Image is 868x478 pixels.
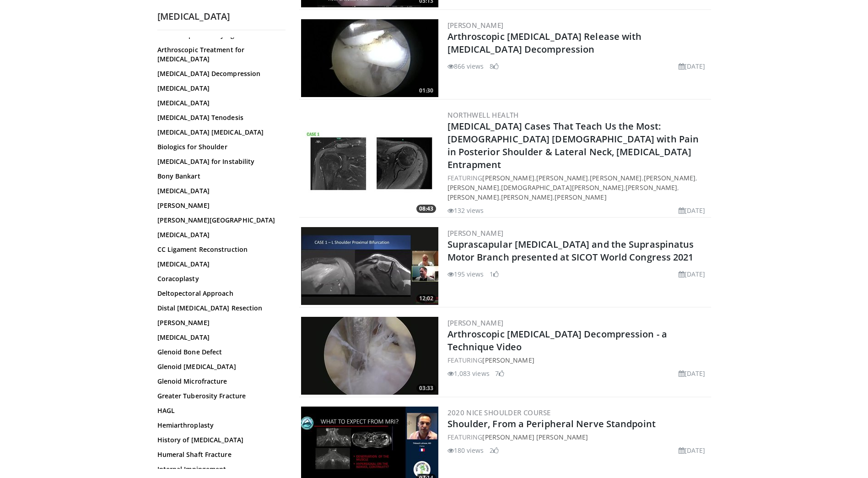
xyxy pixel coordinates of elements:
[157,172,281,181] a: Bony Bankart
[157,84,281,93] a: [MEDICAL_DATA]
[157,157,281,166] a: [MEDICAL_DATA] for Instability
[447,408,551,417] a: 2020 Nice Shoulder Course
[157,348,281,357] a: Glenoid Bone Defect
[679,369,706,378] li: [DATE]
[301,227,438,305] a: 12:02
[447,183,499,192] a: [PERSON_NAME]
[301,123,438,201] img: a4b7dda8-937f-4fbd-a890-5abe6da442c9.300x170_q85_crop-smart_upscale.jpg
[157,362,281,371] a: Glenoid [MEDICAL_DATA]
[447,110,519,119] a: Northwell Health
[157,450,281,459] a: Humeral Shaft Fracture
[490,61,499,71] li: 8
[157,260,281,269] a: [MEDICAL_DATA]
[157,304,281,313] a: Distal [MEDICAL_DATA] Resection
[447,21,504,30] a: [PERSON_NAME]
[157,289,281,298] a: Deltopectoral Approach
[157,45,281,64] a: Arthroscopic Treatment for [MEDICAL_DATA]
[679,206,706,215] li: [DATE]
[447,61,484,71] li: 866 views
[157,391,281,401] a: Greater Tuberosity Fracture
[679,445,706,455] li: [DATE]
[447,173,709,202] div: FEATURING , , , , , , , , ,
[157,318,281,327] a: [PERSON_NAME]
[157,245,281,254] a: CC Ligament Reconstruction
[416,294,436,303] span: 12:02
[157,377,281,386] a: Glenoid Microfracture
[416,205,436,213] span: 08:43
[157,113,281,122] a: [MEDICAL_DATA] Tenodesis
[301,317,438,395] img: 35fba8c4-b616-43ae-8465-6f556b7f8423.300x170_q85_crop-smart_upscale.jpg
[157,465,281,474] a: Internal Impingement
[501,193,553,201] a: [PERSON_NAME]
[447,445,484,455] li: 180 views
[447,418,656,430] a: Shoulder, From a Peripheral Nerve Standpoint
[447,269,484,279] li: 195 views
[157,216,281,225] a: [PERSON_NAME][GEOGRAPHIC_DATA]
[157,11,286,22] h2: [MEDICAL_DATA]
[447,193,499,201] a: [PERSON_NAME]
[495,369,504,378] li: 7
[490,269,499,279] li: 1
[157,421,281,430] a: Hemiarthroplasty
[157,435,281,445] a: History of [MEDICAL_DATA]
[536,174,588,182] a: [PERSON_NAME]
[447,328,668,353] a: Arthroscopic [MEDICAL_DATA] Decompression - a Technique Video
[482,174,534,182] a: [PERSON_NAME]
[447,120,699,171] a: [MEDICAL_DATA] Cases That Teach Us the Most: [DEMOGRAPHIC_DATA] [DEMOGRAPHIC_DATA] with Pain in P...
[301,227,438,305] img: 4a47db6f-595d-46db-a6de-5d7b7e49c9d6.300x170_q85_crop-smart_upscale.jpg
[157,230,281,239] a: [MEDICAL_DATA]
[590,174,642,182] a: [PERSON_NAME]
[447,206,484,215] li: 132 views
[157,274,281,283] a: Coracoplasty
[157,406,281,415] a: HAGL
[157,333,281,342] a: [MEDICAL_DATA]
[301,123,438,201] a: 08:43
[157,128,281,137] a: [MEDICAL_DATA] [MEDICAL_DATA]
[501,183,624,192] a: [DEMOGRAPHIC_DATA][PERSON_NAME]
[625,183,677,192] a: [PERSON_NAME]
[157,186,281,196] a: [MEDICAL_DATA]
[679,61,706,71] li: [DATE]
[157,142,281,152] a: Biologics for Shoulder
[416,87,436,95] span: 01:30
[157,69,281,78] a: [MEDICAL_DATA] Decompression
[447,369,490,378] li: 1,083 views
[679,269,706,279] li: [DATE]
[490,445,499,455] li: 2
[447,355,709,365] div: FEATURING
[447,228,504,238] a: [PERSON_NAME]
[482,356,534,364] a: [PERSON_NAME]
[447,238,694,263] a: Suprascapular [MEDICAL_DATA] and the Supraspinatus Motor Branch presented at SICOT World Congress...
[555,193,606,201] a: [PERSON_NAME]
[447,432,709,442] div: FEATURING
[482,433,588,441] a: [PERSON_NAME] [PERSON_NAME]
[447,318,504,327] a: [PERSON_NAME]
[301,317,438,395] a: 03:33
[301,19,438,97] img: 8234550e-d269-4ad1-a76f-69b2d49128cb.300x170_q85_crop-smart_upscale.jpg
[644,174,695,182] a: [PERSON_NAME]
[157,201,281,210] a: [PERSON_NAME]
[301,19,438,97] a: 01:30
[447,30,642,55] a: Arthroscopic [MEDICAL_DATA] Release with [MEDICAL_DATA] Decompression
[157,98,281,108] a: [MEDICAL_DATA]
[416,384,436,392] span: 03:33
